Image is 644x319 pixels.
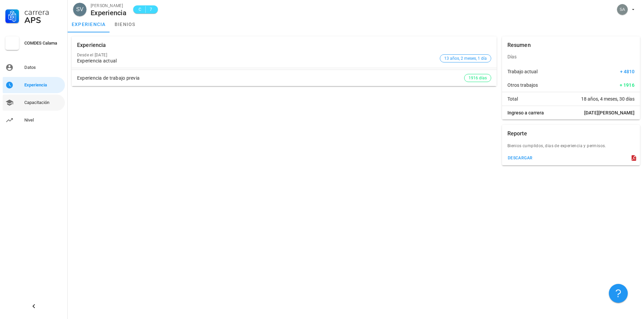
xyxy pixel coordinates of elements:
[507,125,527,142] div: Reporte
[581,96,635,102] span: 18 años, 4 meses, 30 días
[444,55,487,62] span: 13 años, 2 meses, 1 día
[3,112,65,128] a: Nivel
[584,109,635,116] span: [DATE][PERSON_NAME]
[502,49,640,65] div: Días
[620,82,635,88] span: + 1916
[3,77,65,93] a: Experiencia
[68,16,110,32] a: experiencia
[507,36,531,54] div: Resumen
[507,82,538,88] span: Otros trabajos
[77,58,437,64] div: Experiencia actual
[24,100,62,105] div: Capacitación
[91,9,126,17] div: Experiencia
[617,4,628,15] div: avatar
[77,53,437,57] div: Desde el [DATE]
[507,109,544,116] span: Ingreso a carrera
[73,3,87,16] div: avatar
[148,6,154,13] span: 7
[24,65,62,70] div: Datos
[507,156,533,160] div: descargar
[507,68,538,75] span: Trabajo actual
[77,36,106,54] div: Experiencia
[24,16,62,24] div: APS
[110,16,140,32] a: bienios
[502,142,640,153] div: Bienios cumplidos, dias de experiencia y permisos.
[24,82,62,88] div: Experiencia
[469,74,487,82] span: 1916 días
[24,41,62,46] div: COMDES Calama
[507,96,518,102] span: Total
[91,2,126,9] div: [PERSON_NAME]
[505,153,535,163] button: descargar
[3,95,65,111] a: Capacitación
[3,59,65,76] a: Datos
[24,117,62,123] div: Nivel
[137,6,143,13] span: C
[76,3,83,16] span: SV
[620,68,635,75] span: + 4810
[77,75,464,81] div: Experiencia de trabajo previa
[24,8,62,16] div: Carrera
